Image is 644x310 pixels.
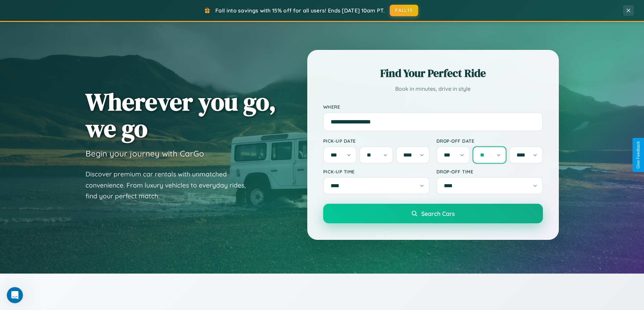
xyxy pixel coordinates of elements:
[7,287,23,303] iframe: Intercom live chat
[436,138,543,144] label: Drop-off Date
[323,169,430,174] label: Pick-up Time
[390,5,418,16] button: FALL15
[323,66,543,81] h2: Find Your Perfect Ride
[86,88,276,142] h1: Wherever you go, we go
[421,210,455,217] span: Search Cars
[323,138,430,144] label: Pick-up Date
[323,104,543,110] label: Where
[636,141,641,169] div: Give Feedback
[215,7,385,14] span: Fall into savings with 15% off for all users! Ends [DATE] 10am PT.
[323,204,543,223] button: Search Cars
[86,169,255,202] p: Discover premium car rentals with unmatched convenience. From luxury vehicles to everyday rides, ...
[86,148,204,159] h3: Begin your journey with CarGo
[436,169,543,174] label: Drop-off Time
[323,84,543,94] p: Book in minutes, drive in style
